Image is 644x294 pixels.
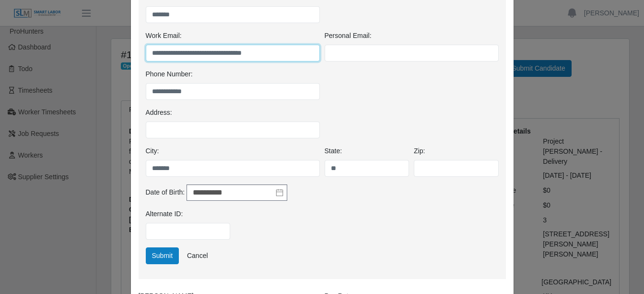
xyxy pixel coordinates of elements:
[146,69,193,79] label: Phone Number:
[146,108,172,118] label: Address:
[8,8,358,18] body: Rich Text Area. Press ALT-0 for help.
[146,187,185,197] label: Date of Birth:
[146,146,159,156] label: City:
[325,31,372,41] label: Personal Email:
[181,247,214,264] a: Cancel
[146,209,183,219] label: Alternate ID:
[325,146,342,156] label: State:
[146,247,179,264] button: Submit
[414,146,425,156] label: Zip:
[146,31,182,41] label: Work Email:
